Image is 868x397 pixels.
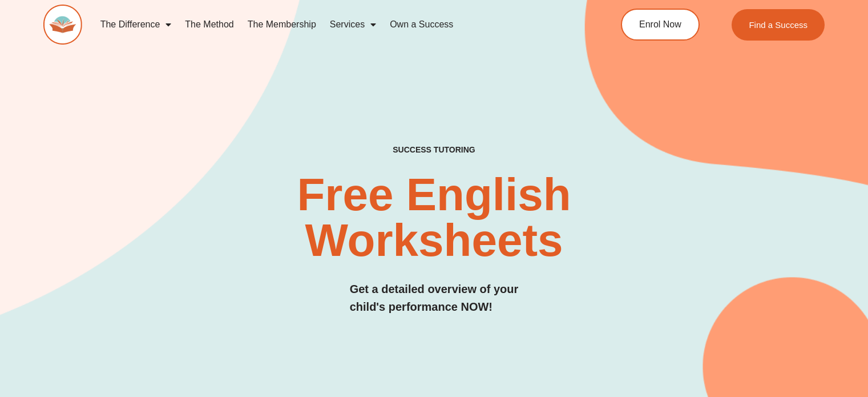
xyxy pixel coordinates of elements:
[749,21,808,29] span: Find a Success
[176,172,692,263] h2: Free English Worksheets​
[318,145,550,155] h4: SUCCESS TUTORING​
[94,11,576,38] nav: Menu
[178,11,240,38] a: The Method
[94,11,179,38] a: The Difference
[350,280,519,316] h3: Get a detailed overview of your child's performance NOW!
[323,11,383,38] a: Services
[639,20,681,29] span: Enrol Now
[383,11,460,38] a: Own a Success
[241,11,323,38] a: The Membership
[732,9,825,41] a: Find a Success
[621,9,700,41] a: Enrol Now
